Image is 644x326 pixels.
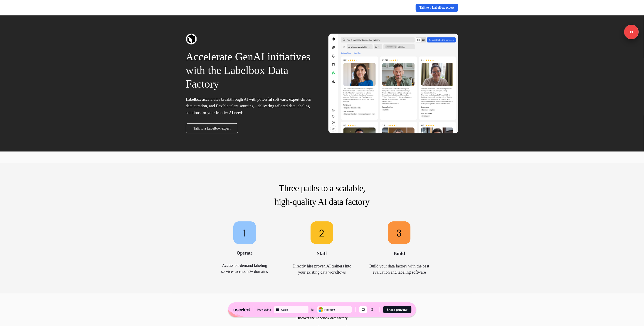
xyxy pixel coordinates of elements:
[186,96,316,116] p: Labelbox accelerates breakthrough AI with powerful software, expert-driven data curation, and fle...
[394,250,405,256] span: Build
[369,264,429,268] span: Build your data factory with the best
[325,308,351,312] div: Microsoft
[237,250,253,255] span: Operate
[298,270,346,275] span: your existing data workflows
[383,306,412,313] button: Share preview
[368,306,376,313] button: Mobile mode
[222,263,267,268] span: Access on-demand labeling
[311,307,315,312] div: for
[296,315,348,321] p: Discover the Labelbox data factory
[258,307,271,312] div: Previewing
[293,264,351,268] span: Directly hire proven AI trainers into
[221,269,268,274] span: services across 50+ domains
[281,308,308,312] div: Apple
[186,123,238,133] a: Talk to a Labelbox expert
[186,50,316,91] p: Accelerate GenAI initiatives with the Labelbox Data Factory
[257,181,387,209] p: Three paths to a scalable, high-quality AI data factory
[317,250,327,256] span: Staff
[373,270,426,275] span: evaluation and labeling software
[359,306,367,313] button: Desktop mode
[416,4,458,12] a: Talk to a Labelbox expert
